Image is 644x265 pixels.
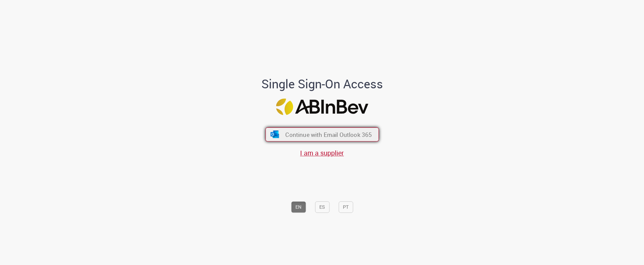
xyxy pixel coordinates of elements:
[285,130,372,138] span: Continue with Email Outlook 365
[229,77,416,91] h1: Single Sign-On Access
[315,201,329,213] button: ES
[291,201,306,213] button: EN
[265,127,379,142] button: ícone Azure/Microsoft 360 Continue with Email Outlook 365
[339,201,353,213] button: PT
[276,99,368,115] img: Logo ABInBev
[270,130,280,138] img: ícone Azure/Microsoft 360
[300,148,344,157] a: I am a supplier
